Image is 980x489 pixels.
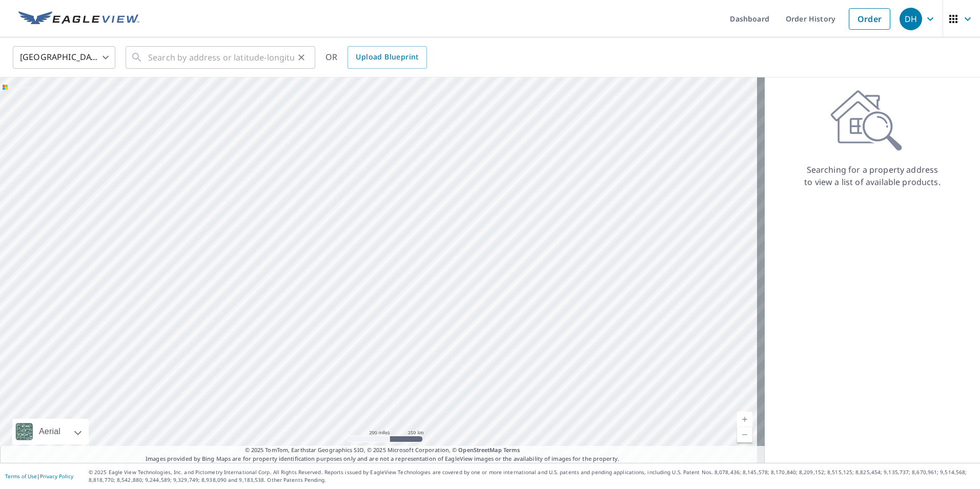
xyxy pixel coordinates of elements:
input: Search by address or latitude-longitude [148,43,294,72]
a: OpenStreetMap [458,446,501,454]
a: Upload Blueprint [348,46,426,69]
p: | [5,473,73,479]
a: Terms of Use [5,473,37,480]
div: Aerial [36,419,64,444]
span: © 2025 TomTom, Earthstar Geographics SIO, © 2025 Microsoft Corporation, © [245,446,520,455]
button: Clear [294,50,309,65]
a: Current Level 5, Zoom Out [737,427,752,442]
div: OR [325,46,427,69]
a: Order [849,8,890,30]
a: Privacy Policy [40,473,73,480]
span: Upload Blueprint [356,51,418,64]
img: EV Logo [18,11,139,27]
div: DH [900,8,922,30]
p: Searching for a property address to view a list of available products. [804,164,941,188]
div: [GEOGRAPHIC_DATA] [13,43,115,72]
a: Current Level 5, Zoom In [737,412,752,427]
div: Aerial [12,419,89,444]
p: © 2025 Eagle View Technologies, Inc. and Pictometry International Corp. All Rights Reserved. Repo... [89,468,975,484]
a: Terms [503,446,520,454]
